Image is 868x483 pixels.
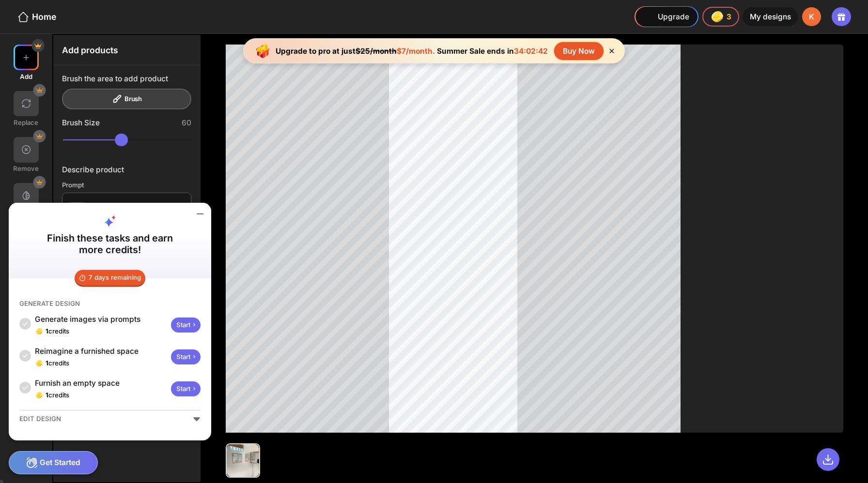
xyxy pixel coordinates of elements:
div: Home [17,11,56,23]
div: Buy Now [554,42,603,60]
div: credits [46,359,69,368]
span: 1 [46,391,48,399]
div: Remove [13,165,39,172]
div: Finish these tasks and earn more credits! [39,232,181,256]
div: Brush the area to add product [62,74,168,83]
div: Summer Sale ends in [435,46,550,56]
div: Describe product [62,165,191,174]
div: 60 [182,118,191,127]
div: Generate images via prompts [35,314,167,325]
div: Prompt [62,181,191,189]
span: 3 [727,13,732,21]
div: credits [46,327,69,336]
img: upgrade-nav-btn-icon.gif [639,8,656,25]
div: credits [46,391,69,400]
div: Furnish an empty space [35,378,167,389]
div: EDIT DESIGN [19,415,61,423]
div: Add products [54,35,200,65]
div: Start [171,349,200,364]
span: 1 [46,359,48,367]
span: 34:02:42 [514,46,548,56]
div: Start [171,317,200,332]
div: Brush Size [62,118,100,127]
div: Reimagine a furnished space [35,346,167,357]
img: upgrade-banner-new-year-icon.gif [252,40,274,61]
div: Start [171,381,200,396]
div: Upgrade [639,8,689,25]
div: GENERATE DESIGN [19,300,80,308]
div: 7 days remaining [75,270,145,287]
span: 1 [46,327,48,335]
span: $7/month. [397,46,435,56]
div: K [802,7,821,27]
div: Get Started [9,451,98,474]
div: Add [20,73,32,80]
div: Upgrade to pro at just [276,46,435,56]
div: Replace [14,119,38,126]
div: My designs [743,7,797,27]
span: $25/month [356,46,397,56]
